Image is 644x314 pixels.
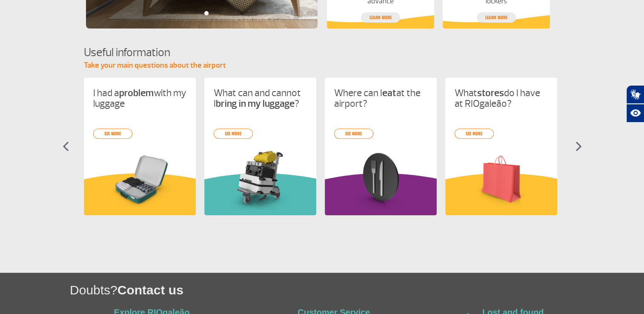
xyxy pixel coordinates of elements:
a: Learn more [477,12,516,23]
a: Learn more [361,12,400,23]
img: card%20informa%C3%A7%C3%B5es%201.png [214,149,307,210]
button: Abrir recursos assistivos. [626,104,644,123]
img: card%20informa%C3%A7%C3%B5es%208.png [334,149,427,210]
a: see more [93,128,132,139]
button: Abrir tradutor de língua de sinais. [626,85,644,104]
p: What can and cannot I ? [214,88,307,109]
img: verdeInformacoesUteis.svg [204,173,316,215]
p: What do I have at RIOgaleão? [455,88,548,109]
span: Contact us [117,283,183,297]
strong: bring in my luggage [216,97,295,110]
h4: Useful information [84,45,561,60]
strong: eat [382,87,396,99]
a: see more [214,128,253,139]
h1: Doubts? [70,281,644,299]
img: seta-direita [575,141,582,151]
img: seta-esquerda [63,141,69,151]
a: see more [455,128,494,139]
p: Take your main questions about the airport [84,60,561,71]
p: Where can I at the airport? [334,88,427,109]
img: amareloInformacoesUteis.svg [445,173,557,215]
strong: problem [119,87,154,99]
img: card%20informa%C3%A7%C3%B5es%206.png [455,149,548,210]
img: problema-bagagem.png [93,149,186,210]
a: see more [334,128,373,139]
img: roxoInformacoesUteis.svg [325,173,437,215]
div: Plugin de acessibilidade da Hand Talk. [626,85,644,123]
strong: stores [477,87,504,99]
img: amareloInformacoesUteis.svg [84,173,196,215]
p: I had a with my luggage [93,88,186,109]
